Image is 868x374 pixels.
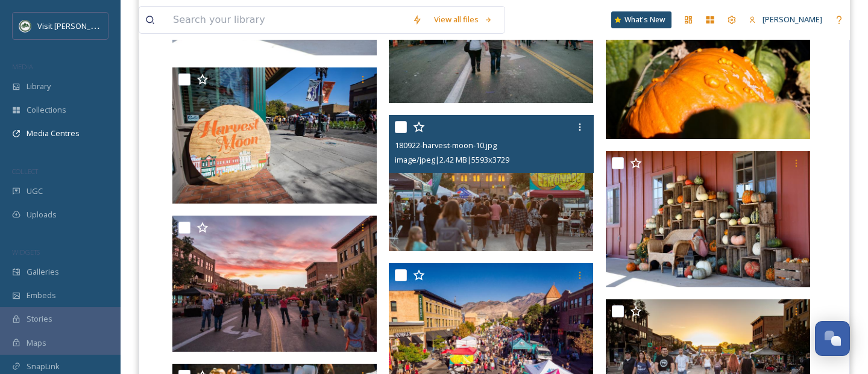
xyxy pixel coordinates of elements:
span: Uploads [27,209,57,220]
a: What's New [611,11,671,28]
span: WIDGETS [12,248,40,257]
span: Collections [27,104,66,116]
span: MEDIA [12,62,33,71]
img: 180922-harvest-moon-54.jpg [172,67,377,204]
img: 180922-harvest-moon-10.jpg [389,115,593,251]
a: View all files [428,8,498,31]
img: Unknown.png [19,20,31,32]
img: mcfarland-farms-10-24-00006.jpg [606,151,810,287]
a: [PERSON_NAME] [743,8,828,31]
input: Search your library [167,7,406,33]
span: COLLECT [12,167,38,176]
span: SnapLink [27,361,60,372]
span: Visit [PERSON_NAME] [37,20,114,31]
span: Library [27,81,51,92]
span: Maps [27,337,46,349]
span: Embeds [27,290,56,301]
button: Open Chat [815,321,850,356]
span: image/jpeg | 2.42 MB | 5593 x 3729 [395,154,509,165]
span: [PERSON_NAME] [763,14,822,25]
span: UGC [27,185,43,197]
span: 180922-harvest-moon-10.jpg [395,140,497,151]
span: Galleries [27,266,59,278]
img: HarvestMoon2015-LightingBryan-331 (1).jpg [172,216,377,352]
span: Media Centres [27,128,80,139]
img: mcfarland-farms-10-24-00060.jpg [606,3,810,139]
span: Stories [27,313,52,325]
